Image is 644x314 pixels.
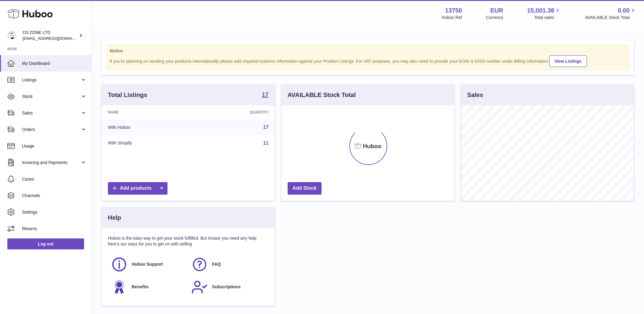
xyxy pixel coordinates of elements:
span: Usage [22,143,87,149]
p: Huboo is the easy way to get your stock fulfilled. But incase you need any help here's our ways f... [108,235,269,247]
strong: Notice [110,48,626,54]
a: 11 [263,140,269,146]
a: Huboo Support [111,256,185,273]
span: Total sales [534,15,561,21]
span: Channels [22,193,87,199]
strong: EUR [490,6,503,15]
span: Huboo Support [132,261,163,267]
span: Listings [22,77,80,83]
span: Invoicing and Payments [22,160,80,166]
div: Currency [486,15,503,21]
span: My Dashboard [22,61,87,66]
a: 0.00 AVAILABLE Stock Total [585,6,637,21]
a: View Listings [549,55,587,67]
span: Sales [22,110,80,116]
span: Subscriptions [212,284,241,290]
strong: 17 [262,92,268,98]
span: Cases [22,176,87,182]
h3: AVAILABLE Stock Total [288,91,356,99]
a: Benefits [111,279,185,295]
a: Log out [7,238,84,249]
img: hello@o3zoneltd.co.uk [7,31,17,40]
span: Returns [22,226,87,232]
th: Name [102,105,195,119]
span: FAQ [212,261,221,267]
h3: Total Listings [108,91,147,99]
div: Huboo Ref [442,15,462,21]
a: 17 [263,125,269,130]
div: If you're planning on sending your products internationally please add required customs informati... [110,54,626,67]
h3: Help [108,214,121,222]
span: Benefits [132,284,149,290]
a: 17 [262,92,268,99]
span: Orders [22,127,80,133]
span: [EMAIL_ADDRESS][DOMAIN_NAME] [23,36,90,41]
h3: Sales [467,91,483,99]
a: 15,001.38 Total sales [527,6,561,21]
a: Add products [108,182,167,195]
strong: 13750 [445,6,462,15]
div: O3 ZONE LTD [23,30,78,41]
td: With Shopify [102,135,195,151]
span: Stock [22,94,80,99]
span: 0.00 [618,6,630,15]
a: Subscriptions [191,279,266,295]
a: FAQ [191,256,266,273]
span: 15,001.38 [527,6,554,15]
span: Settings [22,209,87,215]
th: Quantity [195,105,275,119]
td: With Huboo [102,119,195,135]
a: Add Stock [288,182,322,195]
span: AVAILABLE Stock Total [585,15,637,21]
